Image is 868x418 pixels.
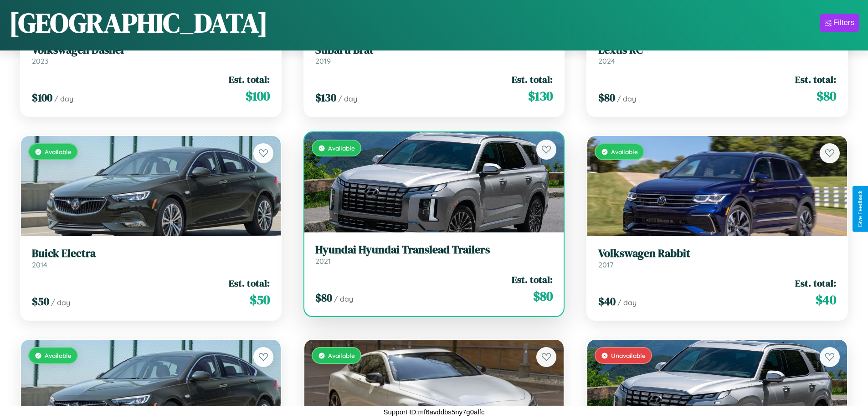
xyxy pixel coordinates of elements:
[611,352,646,359] span: Unavailable
[598,260,613,269] span: 2017
[51,298,70,307] span: / day
[9,4,268,41] h1: [GEOGRAPHIC_DATA]
[617,298,637,307] span: / day
[328,352,355,359] span: Available
[328,144,355,152] span: Available
[315,243,553,266] a: Hyundai Hyundai Translead Trailers2021
[32,247,270,269] a: Buick Electra2014
[795,73,836,86] span: Est. total:
[45,148,72,156] span: Available
[45,352,72,359] span: Available
[334,294,353,303] span: / day
[32,56,48,65] span: 2023
[250,291,270,309] span: $ 50
[229,73,270,86] span: Est. total:
[598,247,836,269] a: Volkswagen Rabbit2017
[32,90,52,105] span: $ 100
[795,277,836,290] span: Est. total:
[598,90,615,105] span: $ 80
[617,94,636,103] span: / day
[833,18,854,27] div: Filters
[512,73,553,86] span: Est. total:
[338,94,357,103] span: / day
[32,294,49,309] span: $ 50
[315,257,331,266] span: 2021
[384,406,485,418] p: Support ID: mf6avddbs5ny7g0alfc
[315,243,553,257] h3: Hyundai Hyundai Translead Trailers
[246,87,270,105] span: $ 100
[598,294,616,309] span: $ 40
[315,56,331,65] span: 2019
[229,277,270,290] span: Est. total:
[598,247,836,260] h3: Volkswagen Rabbit
[533,287,553,305] span: $ 80
[817,87,836,105] span: $ 80
[598,56,615,65] span: 2024
[816,291,836,309] span: $ 40
[54,94,73,103] span: / day
[857,191,863,227] div: Give Feedback
[32,247,270,260] h3: Buick Electra
[611,148,638,156] span: Available
[528,87,553,105] span: $ 130
[32,44,270,66] a: Volkswagen Dasher2023
[315,90,336,105] span: $ 130
[315,44,553,66] a: Subaru Brat2019
[598,44,836,66] a: Lexus RC2024
[32,260,47,269] span: 2014
[315,290,332,305] span: $ 80
[512,273,553,286] span: Est. total:
[820,14,859,32] button: Filters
